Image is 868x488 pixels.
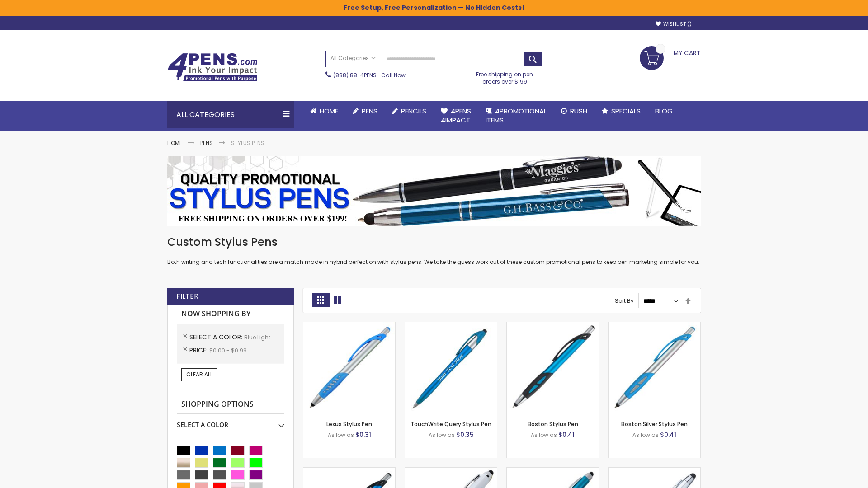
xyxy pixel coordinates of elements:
[167,53,258,82] img: 4Pens Custom Pens and Promotional Products
[167,156,701,226] img: Stylus Pens
[186,371,212,378] span: Clear All
[167,235,701,249] h1: Custom Stylus Pens
[531,431,557,439] span: As low as
[333,71,407,79] span: - Call Now!
[167,101,294,128] div: All Categories
[660,430,676,439] span: $0.41
[570,106,587,116] span: Rush
[456,430,474,439] span: $0.35
[486,106,547,125] span: 4PROMOTIONAL ITEMS
[312,293,329,307] strong: Grid
[478,101,554,131] a: 4PROMOTIONALITEMS
[328,431,354,439] span: As low as
[362,106,377,116] span: Pens
[405,322,497,414] img: TouchWrite Query Stylus Pen-Blue Light
[507,467,599,475] a: Lory Metallic Stylus Pen-Blue - Light
[209,347,247,354] span: $0.00 - $0.99
[177,395,284,414] strong: Shopping Options
[594,101,648,121] a: Specials
[528,420,578,428] a: Boston Stylus Pen
[507,322,599,329] a: Boston Stylus Pen-Blue - Light
[189,333,244,342] span: Select A Color
[656,21,692,28] a: Wishlist
[333,71,377,79] a: (888) 88-4PENS
[345,101,385,121] a: Pens
[303,467,395,475] a: Lexus Metallic Stylus Pen-Blue - Light
[609,467,700,475] a: Silver Cool Grip Stylus Pen-Blue - Light
[320,106,338,116] span: Home
[621,420,688,428] a: Boston Silver Stylus Pen
[609,322,700,329] a: Boston Silver Stylus Pen-Blue - Light
[648,101,680,121] a: Blog
[167,235,701,266] div: Both writing and tech functionalities are a match made in hybrid perfection with stylus pens. We ...
[405,322,497,329] a: TouchWrite Query Stylus Pen-Blue Light
[410,420,491,428] a: TouchWrite Query Stylus Pen
[181,368,217,381] a: Clear All
[385,101,434,121] a: Pencils
[177,305,284,324] strong: Now Shopping by
[303,101,345,121] a: Home
[189,346,209,355] span: Price
[244,333,270,341] span: Blue Light
[554,101,594,121] a: Rush
[615,297,634,305] label: Sort By
[609,322,700,414] img: Boston Silver Stylus Pen-Blue - Light
[326,420,372,428] a: Lexus Stylus Pen
[355,430,371,439] span: $0.31
[558,430,575,439] span: $0.41
[303,322,395,329] a: Lexus Stylus Pen-Blue - Light
[441,106,471,125] span: 4Pens 4impact
[401,106,426,116] span: Pencils
[326,51,380,66] a: All Categories
[176,291,198,301] strong: Filter
[177,414,284,429] div: Select A Color
[405,467,497,475] a: Kimberly Logo Stylus Pens-LT-Blue
[655,106,673,116] span: Blog
[507,322,599,414] img: Boston Stylus Pen-Blue - Light
[611,106,641,116] span: Specials
[303,322,395,414] img: Lexus Stylus Pen-Blue - Light
[434,101,478,131] a: 4Pens4impact
[467,67,543,85] div: Free shipping on pen orders over $199
[330,55,376,62] span: All Categories
[632,431,659,439] span: As low as
[429,431,455,439] span: As low as
[231,139,264,147] strong: Stylus Pens
[167,139,182,147] a: Home
[200,139,213,147] a: Pens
